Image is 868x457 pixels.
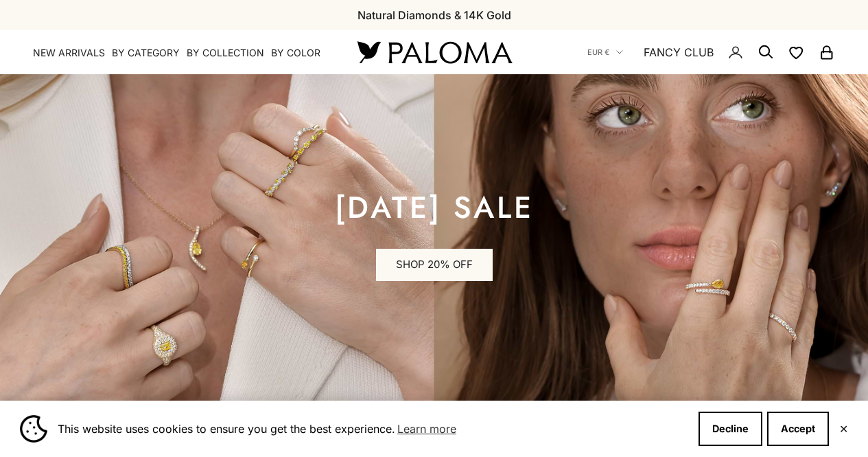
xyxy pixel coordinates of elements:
[33,46,325,60] nav: Primary navigation
[20,415,47,443] img: Cookie banner
[699,412,762,446] button: Decline
[767,412,829,446] button: Accept
[395,419,458,439] a: Learn more
[644,43,714,61] a: FANCY CLUB
[587,46,609,58] span: EUR €
[335,194,534,221] p: [DATE] sale
[376,249,493,282] a: SHOP 20% OFF
[271,46,320,60] summary: By Color
[587,46,623,58] button: EUR €
[112,46,180,60] summary: By Category
[33,46,105,60] a: NEW ARRIVALS
[587,30,835,74] nav: Secondary navigation
[839,425,848,433] button: Close
[187,46,264,60] summary: By Collection
[58,419,688,439] span: This website uses cookies to ensure you get the best experience.
[357,6,511,24] p: Natural Diamonds & 14K Gold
